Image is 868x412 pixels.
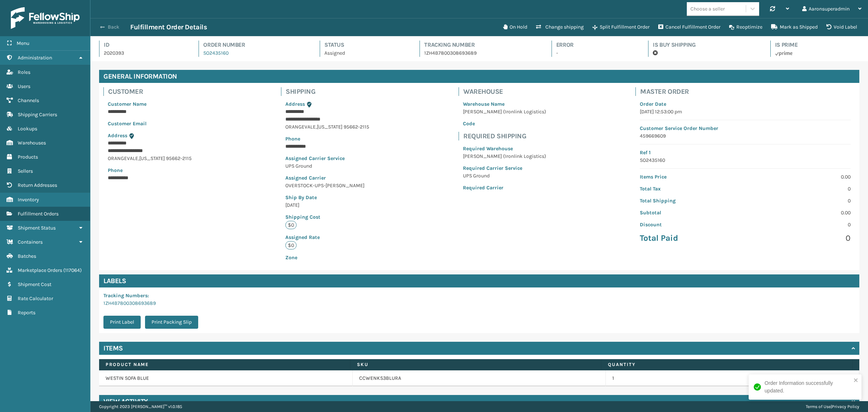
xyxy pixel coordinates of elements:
p: [DATE] 12:53:00 pm [640,108,851,115]
a: CCWENKS3BLURA [359,375,401,382]
span: Inventory [18,197,39,203]
td: WESTIN SOFA BLUE [99,370,353,386]
h4: Customer [108,87,196,96]
p: 459669609 [640,132,851,140]
span: Roles [18,69,30,75]
p: 2020393 [104,49,186,57]
i: Reoptimize [729,25,734,30]
h4: Master Order [640,87,855,96]
div: Order Information successfully updated. [765,379,851,395]
p: Code [463,120,546,127]
p: Discount [640,221,741,228]
span: Users [18,83,30,89]
p: 0.00 [750,173,851,181]
span: Marketplace Orders [18,267,62,273]
p: Customer Email [108,120,192,127]
i: Change shipping [536,24,541,29]
h4: Shipping [286,87,374,96]
span: Fulfillment Orders [18,211,59,217]
h4: Order Number [203,41,307,49]
h4: Error [556,41,635,49]
p: 0 [750,197,851,205]
span: [US_STATE] [317,124,342,130]
span: ORANGEVALE [108,155,138,161]
h4: Id [104,41,186,49]
span: Shipment Cost [18,281,51,287]
p: Customer Name [108,100,192,108]
button: Void Label [822,20,861,34]
p: Copyright 2023 [PERSON_NAME]™ v 1.0.185 [99,401,182,412]
button: close [854,377,859,384]
p: Items Price [640,173,741,181]
p: [DATE] [285,201,369,209]
span: ( 117064 ) [63,267,82,273]
h4: Warehouse [463,87,550,96]
span: Batches [18,253,36,259]
span: Sellers [18,168,33,174]
span: [US_STATE] [139,155,165,161]
button: Mark as Shipped [767,20,822,34]
p: $0 [285,241,297,249]
p: $0 [285,221,297,229]
button: Split Fulfillment Order [588,20,654,34]
p: Assigned Carrier [285,174,369,182]
p: Total Paid [640,233,741,244]
h4: Is Buy Shipping [653,41,757,49]
p: OVERSTOCK-UPS-[PERSON_NAME] [285,182,369,189]
p: Required Carrier [463,184,546,192]
p: Zone [285,254,369,261]
span: Warehouses [18,140,46,146]
span: Address [108,133,127,139]
p: 1ZH4B7800308693689 [424,49,538,57]
p: - [556,49,635,57]
h4: Status [324,41,407,49]
p: 0 [750,233,851,244]
p: Warehouse Name [463,100,546,108]
h4: Is Prime [775,41,859,49]
img: logo [11,7,80,29]
span: Shipment Status [18,225,56,231]
span: , [138,155,139,161]
span: Lookups [18,126,37,132]
i: On Hold [503,24,507,29]
span: Containers [18,239,43,245]
p: [PERSON_NAME] (Ironlink Logistics) [463,152,546,160]
span: Menu [17,40,29,46]
p: Required Carrier Service [463,164,546,172]
span: 95662-2115 [344,124,369,130]
i: Mark as Shipped [771,24,778,29]
h4: General Information [99,70,859,83]
p: Subtotal [640,209,741,216]
span: Reports [18,310,35,316]
p: Total Shipping [640,197,741,205]
button: Back [97,24,130,30]
button: On Hold [499,20,532,34]
span: , [316,124,317,130]
p: Total Tax [640,185,741,193]
span: Channels [18,97,39,104]
label: SKU [357,361,595,368]
span: Products [18,154,38,160]
p: 0 [750,185,851,193]
h3: Fulfillment Order Details [130,23,207,31]
p: Order Date [640,100,851,108]
label: Product Name [106,361,344,368]
div: Choose a seller [690,5,725,13]
span: 95662-2115 [166,155,192,161]
h4: Items [103,344,123,353]
p: UPS Ground [285,162,369,170]
p: UPS Ground [463,172,546,180]
p: [PERSON_NAME] (Ironlink Logistics) [463,108,546,115]
button: Cancel Fulfillment Order [654,20,725,34]
p: SO2435160 [640,156,851,164]
p: Ship By Date [285,194,369,201]
i: Cancel Fulfillment Order [658,24,663,29]
button: Reoptimize [725,20,767,34]
p: Shipping Cost [285,213,369,221]
h4: Tracking Number [424,41,538,49]
button: Print Packing Slip [145,316,198,329]
i: VOIDLABEL [826,24,831,29]
p: Assigned Carrier Service [285,155,369,162]
span: Administration [18,55,52,61]
span: Address [285,101,305,107]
